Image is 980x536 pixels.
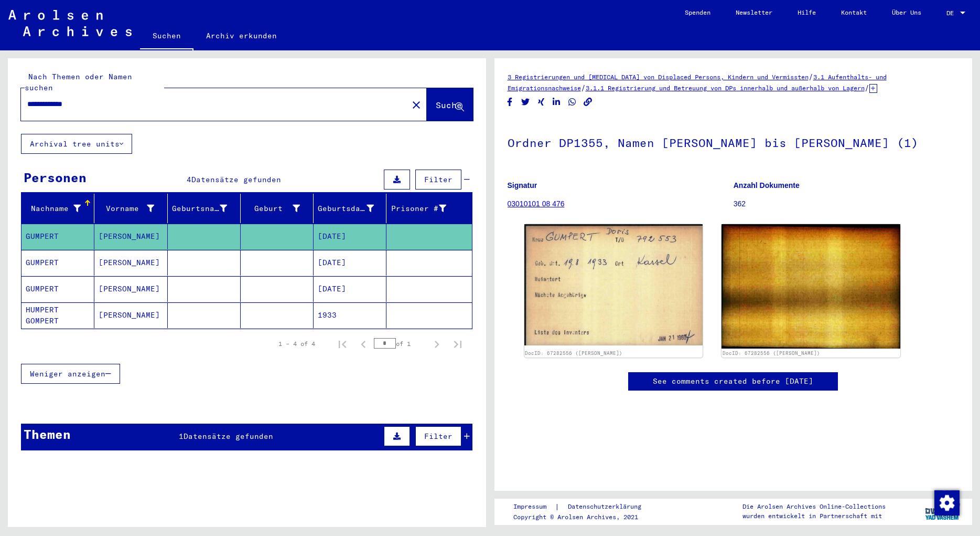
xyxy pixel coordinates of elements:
[536,96,547,109] button: Share on Xing
[721,224,900,349] img: 002.jpg
[172,200,240,217] div: Geburtsname
[391,200,459,217] div: Prisoner #
[934,490,960,516] img: Zustimmung ändern
[21,134,132,154] button: Archival tree units
[406,94,427,115] button: Clear
[140,23,193,50] a: Suchen
[386,194,471,223] mat-header-cell: Prisoner #
[946,9,958,17] span: DE
[559,501,654,512] a: Datenschutzerklärung
[21,224,94,249] mat-cell: GUMPERT
[26,200,94,217] div: Nachname
[25,72,132,92] mat-label: Nach Themen oder Namen suchen
[513,501,555,512] a: Impressum
[24,425,71,444] div: Themen
[567,96,578,109] button: Share on WhatsApp
[26,203,81,214] div: Nachname
[742,502,886,511] p: Die Arolsen Archives Online-Collections
[278,339,315,349] div: 1 – 4 of 4
[581,83,586,92] span: /
[653,376,813,387] a: See comments created before [DATE]
[525,350,622,356] a: DocID: 67282556 ([PERSON_NAME])
[94,250,167,276] mat-cell: [PERSON_NAME]
[436,100,462,110] span: Suche
[427,88,473,121] button: Suche
[314,276,386,302] mat-cell: [DATE]
[447,333,468,354] button: Last page
[245,200,313,217] div: Geburt‏
[168,194,241,223] mat-header-cell: Geburtsname
[426,333,447,354] button: Next page
[742,511,886,521] p: wurden entwickelt in Partnerschaft mit
[524,224,703,345] img: 001.jpg
[508,181,537,190] b: Signatur
[99,200,167,217] div: Vorname
[586,84,865,92] a: 3.1.1 Registrierung und Betreuung von DPs innerhalb und außerhalb von Lagern
[191,175,281,184] span: Datensätze gefunden
[24,168,87,187] div: Personen
[21,364,120,384] button: Weniger anzeigen
[99,203,154,214] div: Vorname
[504,96,515,109] button: Share on Facebook
[314,194,386,223] mat-header-cell: Geburtsdatum
[374,339,426,349] div: of 1
[318,203,374,214] div: Geburtsdatum
[508,199,565,208] a: 03010101 08 476
[723,350,820,356] a: DocID: 67282556 ([PERSON_NAME])
[187,175,191,184] span: 4
[520,96,531,109] button: Share on Twitter
[923,498,962,524] img: yv_logo.png
[415,426,461,446] button: Filter
[424,175,453,184] span: Filter
[94,194,167,223] mat-header-cell: Vorname
[865,83,869,92] span: /
[241,194,314,223] mat-header-cell: Geburt‏
[391,203,446,214] div: Prisoner #
[734,181,800,190] b: Anzahl Dokumente
[583,96,594,109] button: Copy link
[94,302,167,328] mat-cell: [PERSON_NAME]
[179,432,184,441] span: 1
[314,250,386,276] mat-cell: [DATE]
[934,490,959,515] div: Zustimmung ändern
[508,73,809,81] a: 3 Registrierungen und [MEDICAL_DATA] von Displaced Persons, Kindern und Vermissten
[21,302,94,328] mat-cell: HOMPERT HUMPERT GOMPERT GUMPERT
[318,200,387,217] div: Geburtsdatum
[353,333,374,354] button: Previous page
[184,432,273,441] span: Datensätze gefunden
[415,170,461,190] button: Filter
[424,432,453,441] span: Filter
[513,501,654,512] div: |
[551,96,562,109] button: Share on LinkedIn
[314,302,386,328] mat-cell: 1933
[508,119,960,165] h1: Ordner DP1355, Namen [PERSON_NAME] bis [PERSON_NAME] (1)
[193,23,289,48] a: Archiv erkunden
[734,198,959,209] p: 362
[30,369,105,379] span: Weniger anzeigen
[21,250,94,276] mat-cell: GUMPERT
[94,276,167,302] mat-cell: [PERSON_NAME]
[21,194,94,223] mat-header-cell: Nachname
[94,224,167,249] mat-cell: [PERSON_NAME]
[245,203,300,214] div: Geburt‏
[21,276,94,302] mat-cell: GUMPERT
[172,203,227,214] div: Geburtsname
[8,10,132,36] img: Arolsen_neg.svg
[513,512,654,522] p: Copyright © Arolsen Archives, 2021
[809,72,813,81] span: /
[410,99,423,111] mat-icon: close
[314,224,386,249] mat-cell: [DATE]
[332,333,353,354] button: First page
